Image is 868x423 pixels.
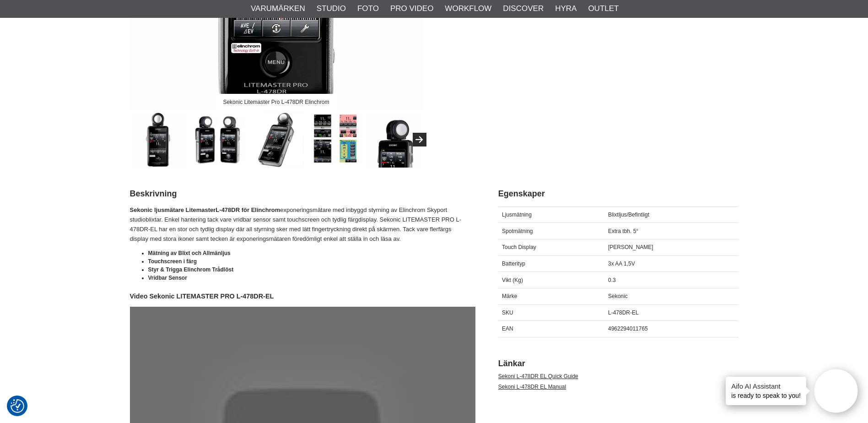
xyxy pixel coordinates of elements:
[148,266,234,273] strong: Styr & Trigga Elinchrom Trådlöst
[502,277,523,283] span: Vikt (Kg)
[608,211,649,218] span: Blixtljus/Befintligt
[130,112,186,168] img: Sekonic Litemaster Pro L-478DR Elinchrom
[390,3,433,15] a: Pro Video
[588,3,619,15] a: Outlet
[608,309,639,316] span: L-478DR-EL
[413,133,426,146] button: Next
[367,112,422,168] img: Vridbar sensor förenklar avläsning under mätning
[148,258,197,265] strong: Touchscreen i färg
[731,381,801,391] h4: Aifo AI Assistant
[503,3,544,15] a: Discover
[555,3,577,15] a: Hyra
[11,399,24,413] img: Revisit consent button
[502,228,533,234] span: Spotmätning
[726,377,806,405] div: is ready to speak to you!
[608,228,638,234] span: Extra tbh. 5°
[502,244,536,250] span: Touch Display
[251,3,305,15] a: Varumärken
[248,112,304,168] img: Touch färgdisplay ger enkel hantering
[317,3,346,15] a: Studio
[189,112,245,168] img: Både triggning och styrning av Elinchrom blixtar
[502,325,513,332] span: EAN
[130,206,216,213] strong: Sekonic ljusmätare Litemaster
[11,398,24,414] button: Samtyckesinställningar
[148,250,231,256] strong: Mätning av Blixt och Allmänljus
[608,244,653,250] span: [PERSON_NAME]
[498,373,578,380] a: Sekoni L-478DR EL Quick Guide
[498,384,566,390] a: Sekoni L-478DR EL Manual
[608,277,616,283] span: 0.3
[498,188,739,200] h2: Egenskaper
[498,358,739,369] h2: Länkar
[502,211,532,218] span: Ljusmätning
[502,293,517,299] span: Märke
[445,3,491,15] a: Workflow
[502,260,525,267] span: Batterityp
[130,292,475,301] h4: Video Sekonic LITEMASTER PRO L-478DR-EL
[357,3,379,15] a: Foto
[216,94,337,110] div: Sekonic Litemaster Pro L-478DR Elinchrom
[307,112,363,168] img: Tydlig display i flerfärg ger enkel hantering
[130,206,475,244] p: exponeringsmätare med inbyggd styrning av Elinchrom Skyport studioblixtar. Enkel hantering tack v...
[502,309,513,316] span: SKU
[148,275,187,281] strong: Vridbar Sensor
[608,325,648,332] span: 4962294011765
[608,260,635,267] span: 3x AA 1,5V
[608,293,628,299] span: Sekonic
[130,188,475,200] h2: Beskrivning
[216,206,280,213] strong: L-478DR för Elinchrom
